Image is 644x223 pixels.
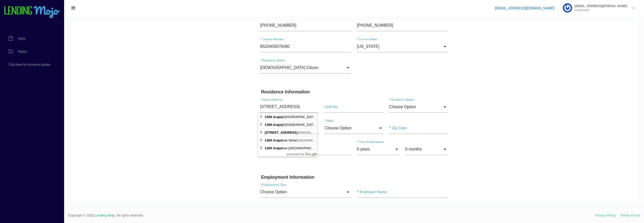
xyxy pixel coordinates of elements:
[202,117,211,120] span: Arapa
[202,124,211,128] span: Arapa
[9,63,50,66] span: Click here for insurance quotes
[194,124,201,128] span: 1309
[194,101,211,105] span: 1309 Arapa
[194,117,201,120] span: 1309
[194,117,227,120] span: hoe Street
[4,6,60,19] img: logo-small.png
[227,117,316,120] span: [GEOGRAPHIC_DATA], [GEOGRAPHIC_DATA], [GEOGRAPHIC_DATA]
[190,67,376,73] h3: Residence Information
[95,213,115,217] a: Lending Mojo
[572,5,627,8] span: [EMAIL_ADDRESS][DOMAIN_NAME]
[227,109,311,112] span: [PERSON_NAME], [GEOGRAPHIC_DATA], [GEOGRAPHIC_DATA]
[595,213,616,217] a: Privacy Policy
[495,6,554,10] a: [EMAIL_ADDRESS][DOMAIN_NAME]
[190,153,376,158] h3: Employment Information
[194,93,201,97] span: 1309
[563,3,572,13] img: Profile image
[194,109,227,113] span: [STREET_ADDRESS]
[246,101,329,104] span: [PERSON_NAME], [GEOGRAPHIC_DATA], [GEOGRAPHIC_DATA]
[68,213,595,218] span: Copyright © 2025. . All rights reserved.
[620,213,640,217] a: Terms of Use
[194,93,246,97] span: [GEOGRAPHIC_DATA]
[18,37,25,40] span: Apply
[194,101,246,105] span: [GEOGRAPHIC_DATA]
[572,9,627,11] small: Lending Mojo
[246,94,336,97] span: [GEOGRAPHIC_DATA], [GEOGRAPHIC_DATA], [GEOGRAPHIC_DATA]
[202,93,211,97] span: Arapa
[194,124,252,128] span: hoe [GEOGRAPHIC_DATA]
[18,50,27,53] span: Report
